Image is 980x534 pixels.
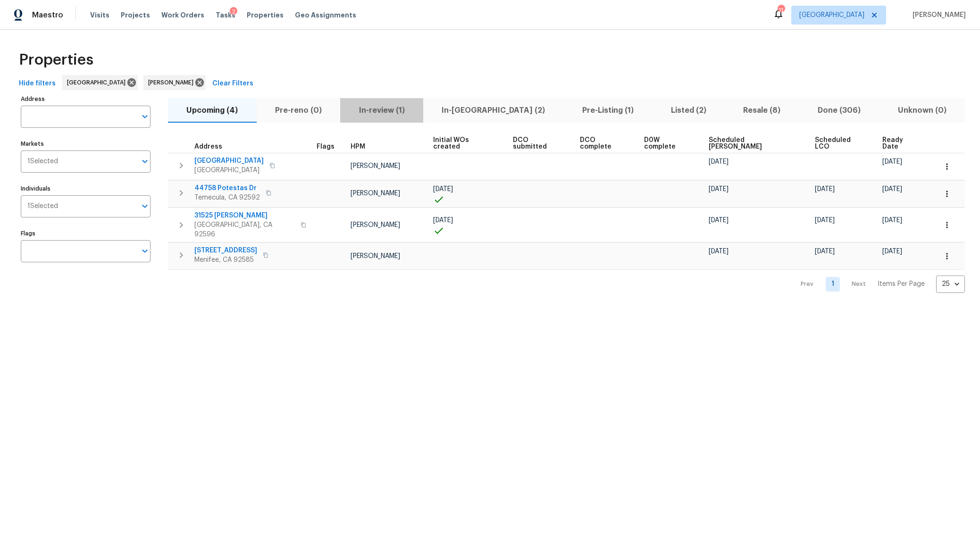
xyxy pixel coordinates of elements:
span: DCO complete [580,137,628,150]
span: Temecula, CA 92592 [194,193,260,202]
span: [PERSON_NAME] [351,163,400,169]
span: [PERSON_NAME] [148,78,197,87]
span: Properties [247,10,284,20]
span: Clear Filters [212,78,253,90]
span: [GEOGRAPHIC_DATA] [194,166,264,175]
button: Open [138,110,151,123]
span: Pre-reno (0) [262,104,335,117]
span: [GEOGRAPHIC_DATA], CA 92596 [194,220,295,239]
span: Scheduled [PERSON_NAME] [709,137,799,150]
span: 1 Selected [27,202,58,210]
span: Maestro [32,10,63,20]
span: [DATE] [709,186,729,192]
button: Open [138,200,151,213]
span: DCO submitted [513,137,564,150]
span: Pre-Listing (1) [570,104,647,117]
button: Clear Filters [209,75,257,92]
button: Open [138,155,151,168]
span: Initial WOs created [433,137,497,150]
span: Visits [90,10,109,20]
span: [DATE] [882,217,902,224]
span: Listed (2) [658,104,719,117]
button: Hide filters [15,75,59,92]
span: [DATE] [433,217,453,224]
label: Individuals [21,186,151,192]
span: [PERSON_NAME] [909,10,966,20]
span: In-review (1) [346,104,418,117]
span: [DATE] [882,159,902,165]
span: Address [194,143,222,150]
span: [DATE] [709,159,729,165]
span: [DATE] [815,217,835,224]
span: [PERSON_NAME] [351,253,400,259]
span: Tasks [216,12,235,18]
span: [PERSON_NAME] [351,190,400,197]
div: 2 [230,7,237,17]
span: [DATE] [709,217,729,224]
span: Menifee, CA 92585 [194,255,257,265]
span: [DATE] [815,186,835,192]
span: [GEOGRAPHIC_DATA] [67,78,129,87]
a: Goto page 1 [826,277,840,292]
span: Work Orders [161,10,204,20]
span: Hide filters [19,78,56,90]
p: Items Per Page [878,279,925,289]
span: 1 Selected [27,158,58,166]
span: Resale (8) [730,104,794,117]
span: [GEOGRAPHIC_DATA] [194,156,264,166]
span: [GEOGRAPHIC_DATA] [799,10,864,20]
span: [PERSON_NAME] [351,222,400,228]
div: [PERSON_NAME] [143,75,206,90]
span: 31525 [PERSON_NAME] [194,211,295,220]
span: In-[GEOGRAPHIC_DATA] (2) [429,104,558,117]
label: Flags [21,231,151,236]
span: [STREET_ADDRESS] [194,246,257,255]
div: [GEOGRAPHIC_DATA] [62,75,138,90]
span: HPM [351,143,365,150]
span: Ready Date [882,137,921,150]
span: Flags [317,143,335,150]
label: Markets [21,141,151,147]
nav: Pagination Navigation [792,275,965,293]
button: Open [138,244,151,258]
div: 11 [778,6,784,15]
span: D0W complete [644,137,693,150]
span: [DATE] [815,248,835,255]
label: Address [21,96,151,102]
div: 25 [936,272,965,296]
span: Geo Assignments [295,10,356,20]
span: [DATE] [882,248,902,255]
span: [DATE] [882,186,902,192]
span: Upcoming (4) [174,104,251,117]
span: [DATE] [433,186,453,192]
span: Done (306) [805,104,874,117]
span: Unknown (0) [885,104,959,117]
span: Scheduled LCO [815,137,867,150]
span: Properties [19,55,93,65]
span: [DATE] [709,248,729,255]
span: 44758 Potestas Dr [194,184,260,193]
span: Projects [121,10,150,20]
